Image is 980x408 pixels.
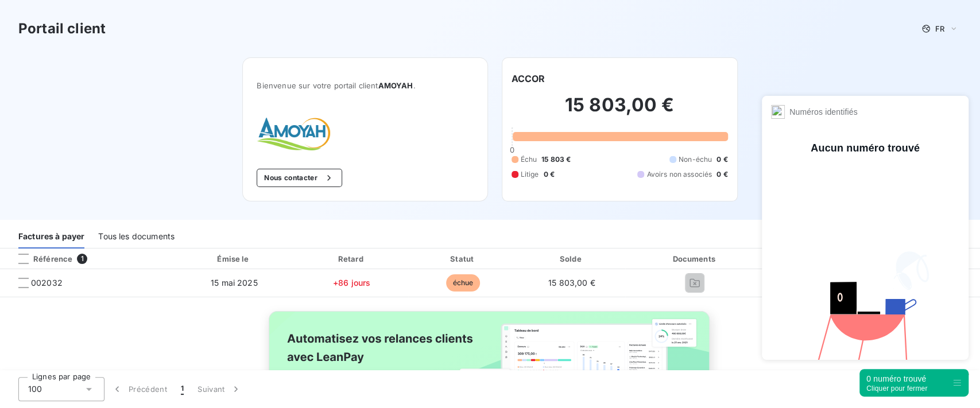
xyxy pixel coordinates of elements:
div: Solde [520,253,623,265]
h2: 15 803,00 € [512,94,728,128]
button: Suivant [191,377,249,401]
span: 0 € [716,154,727,165]
span: 1 [181,383,184,395]
span: FR [935,24,944,33]
span: 100 [28,383,42,395]
div: Retard [298,253,406,265]
div: Statut [410,253,516,265]
span: Avoirs non associés [646,169,712,180]
span: 15 803 € [541,154,571,165]
span: AMOYAH [378,81,413,90]
div: Documents [627,253,762,265]
span: échue [446,274,481,292]
span: 0 [509,145,514,154]
div: Factures à payer [18,224,84,248]
span: 002032 [31,277,63,289]
h6: ACCOR [512,72,545,86]
span: 15 803,00 € [548,278,595,287]
button: Précédent [104,377,174,401]
span: 0 € [543,169,554,180]
span: 1 [77,254,87,264]
div: Émise le [175,253,293,265]
button: Nous contacter [257,169,342,187]
span: Bienvenue sur votre portail client . [257,81,473,90]
div: Référence [9,254,72,264]
span: 15 mai 2025 [211,278,258,287]
span: Non-échu [679,154,712,165]
img: Company logo [257,118,330,150]
span: Échu [521,154,537,165]
button: 1 [174,377,191,401]
h3: Portail client [18,18,106,39]
span: 0 € [716,169,727,180]
span: +86 jours [333,278,370,287]
div: Tous les documents [98,224,175,248]
span: Litige [521,169,539,180]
